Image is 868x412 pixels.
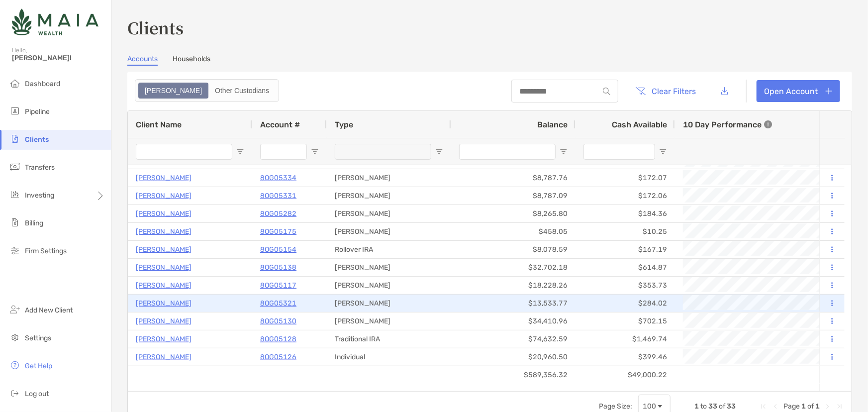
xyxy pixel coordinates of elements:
div: [PERSON_NAME] [327,205,451,222]
div: $74,632.59 [451,330,576,348]
a: 8OG05282 [260,207,296,220]
div: Next Page [824,403,832,411]
img: investing icon [9,189,21,201]
div: [PERSON_NAME] [327,295,451,312]
div: [PERSON_NAME] [327,187,451,205]
img: dashboard icon [9,77,21,89]
div: $172.06 [576,187,675,205]
div: $34,410.96 [451,312,576,330]
div: 10 Day Performance [683,111,772,138]
div: [PERSON_NAME] [327,277,451,294]
a: [PERSON_NAME] [136,190,192,202]
div: [PERSON_NAME] [327,169,451,187]
div: $49,000.22 [576,366,675,384]
img: get-help icon [9,359,21,371]
img: firm-settings icon [9,244,21,256]
a: [PERSON_NAME] [136,333,192,345]
img: input icon [603,88,610,95]
div: $8,787.09 [451,187,576,205]
div: $702.15 [576,312,675,330]
div: Individual [327,348,451,366]
div: $458.05 [451,223,576,240]
img: logout icon [9,387,21,399]
button: Open Filter Menu [560,148,568,156]
span: Type [335,120,353,129]
span: 1 [801,402,806,411]
div: $18,228.26 [451,277,576,294]
div: [PERSON_NAME] [327,312,451,330]
div: 100 [643,402,656,411]
img: Zoe Logo [12,4,98,40]
div: [PERSON_NAME] [327,223,451,240]
a: [PERSON_NAME] [136,315,192,327]
a: Open Account [757,80,840,102]
div: $353.73 [576,277,675,294]
a: 8OG05126 [260,351,296,363]
span: Cash Available [612,120,667,129]
a: [PERSON_NAME] [136,279,192,292]
div: $284.02 [576,295,675,312]
span: Add New Client [25,306,73,314]
a: 8OG05334 [260,172,296,184]
span: 1 [815,402,820,411]
img: settings icon [9,331,21,343]
div: $172.07 [576,169,675,187]
img: pipeline icon [9,105,21,117]
span: 1 [694,402,699,411]
input: Account # Filter Input [260,144,307,160]
a: [PERSON_NAME] [136,261,192,274]
input: Client Name Filter Input [136,144,232,160]
span: Firm Settings [25,247,67,255]
div: segmented control [135,79,279,102]
a: [PERSON_NAME] [136,207,192,220]
p: 8OG05128 [260,333,296,345]
button: Open Filter Menu [659,148,667,156]
button: Open Filter Menu [311,148,319,156]
a: 8OG05117 [260,279,296,292]
p: [PERSON_NAME] [136,172,192,184]
a: 8OG05321 [260,297,296,309]
img: clients icon [9,133,21,145]
div: Last Page [836,403,844,411]
a: 8OG05175 [260,225,296,238]
p: 8OG05130 [260,315,296,327]
a: [PERSON_NAME] [136,297,192,309]
p: 8OG05138 [260,261,296,274]
div: Zoe [139,84,207,98]
span: Log out [25,390,49,398]
img: billing icon [9,216,21,228]
span: Clients [25,135,49,144]
a: [PERSON_NAME] [136,243,192,256]
div: Rollover IRA [327,241,451,258]
span: to [700,402,707,411]
div: First Page [760,403,768,411]
a: Households [173,55,210,66]
input: Cash Available Filter Input [583,144,655,160]
a: 8OG05331 [260,190,296,202]
img: transfers icon [9,161,21,173]
span: of [719,402,725,411]
a: [PERSON_NAME] [136,351,192,363]
div: $1,469.74 [576,330,675,348]
a: 8OG05154 [260,243,296,256]
div: $184.36 [576,205,675,222]
button: Open Filter Menu [435,148,443,156]
div: $8,787.76 [451,169,576,187]
span: Account # [260,120,300,129]
div: Previous Page [772,403,779,411]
